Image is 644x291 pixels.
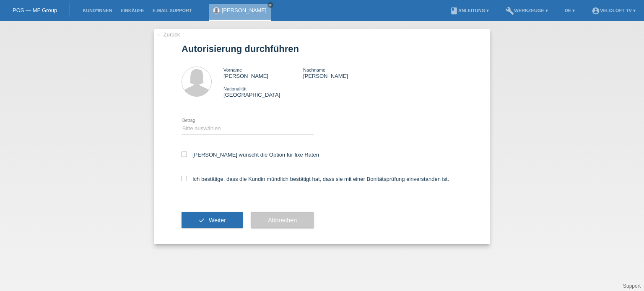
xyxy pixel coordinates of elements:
[148,8,196,13] a: E-Mail Support
[222,7,267,13] a: [PERSON_NAME]
[223,67,242,72] span: Vorname
[268,3,273,7] i: close
[182,44,462,54] h1: Autorisierung durchführen
[209,217,226,224] span: Weiter
[303,67,383,79] div: [PERSON_NAME]
[251,212,314,228] button: Abbrechen
[182,152,319,158] label: [PERSON_NAME] wünscht die Option für fixe Raten
[13,7,57,13] a: POS — MF Group
[592,7,600,15] i: account_circle
[267,2,273,8] a: close
[223,86,247,91] span: Nationalität
[223,85,303,98] div: [GEOGRAPHIC_DATA]
[561,8,579,13] a: DE ▾
[623,283,641,289] a: Support
[116,8,148,13] a: Einkäufe
[156,31,180,38] a: ← Zurück
[223,67,303,79] div: [PERSON_NAME]
[268,217,297,224] span: Abbrechen
[506,7,514,15] i: build
[446,8,493,13] a: bookAnleitung ▾
[78,8,116,13] a: Kund*innen
[182,212,243,228] button: check Weiter
[303,67,325,72] span: Nachname
[182,176,449,182] label: Ich bestätige, dass die Kundin mündlich bestätigt hat, dass sie mit einer Bonitätsprüfung einvers...
[587,8,640,13] a: account_circleVeloLoft TV ▾
[198,217,205,224] i: check
[501,8,552,13] a: buildWerkzeuge ▾
[450,7,458,15] i: book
